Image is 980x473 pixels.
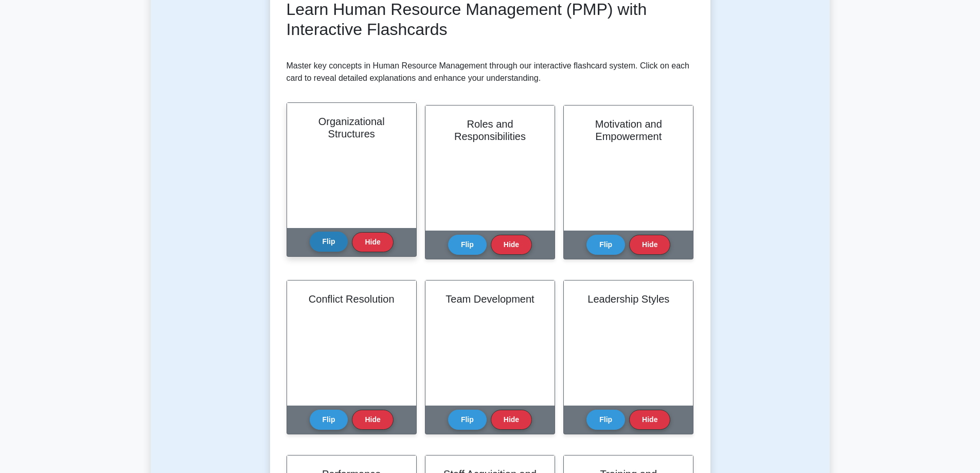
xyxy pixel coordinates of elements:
button: Hide [629,410,670,430]
h2: Motivation and Empowerment [576,118,681,143]
button: Flip [310,410,348,430]
button: Hide [491,410,532,430]
button: Flip [310,232,348,252]
button: Flip [448,235,487,255]
button: Flip [586,235,625,255]
button: Hide [352,232,393,252]
button: Hide [352,410,393,430]
button: Flip [448,410,487,430]
p: Master key concepts in Human Resource Management through our interactive flashcard system. Click ... [287,60,694,84]
h2: Organizational Structures [299,115,404,140]
h2: Roles and Responsibilities [438,118,542,143]
button: Flip [586,410,625,430]
button: Hide [491,235,532,255]
h2: Conflict Resolution [299,293,404,305]
button: Hide [629,235,670,255]
h2: Leadership Styles [576,293,681,305]
h2: Team Development [438,293,542,305]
